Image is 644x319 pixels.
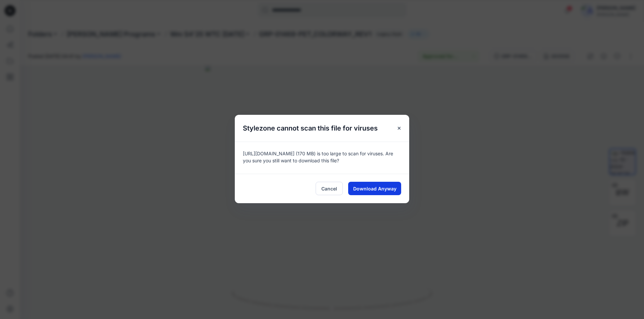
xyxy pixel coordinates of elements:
span: Cancel [321,185,337,192]
span: Download Anyway [353,185,396,192]
h5: Stylezone cannot scan this file for viruses [235,115,386,142]
button: Cancel [316,182,343,195]
button: Close [393,122,405,134]
div: [URL][DOMAIN_NAME] (170 MB) is too large to scan for viruses. Are you sure you still want to down... [235,142,409,174]
button: Download Anyway [348,182,401,195]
